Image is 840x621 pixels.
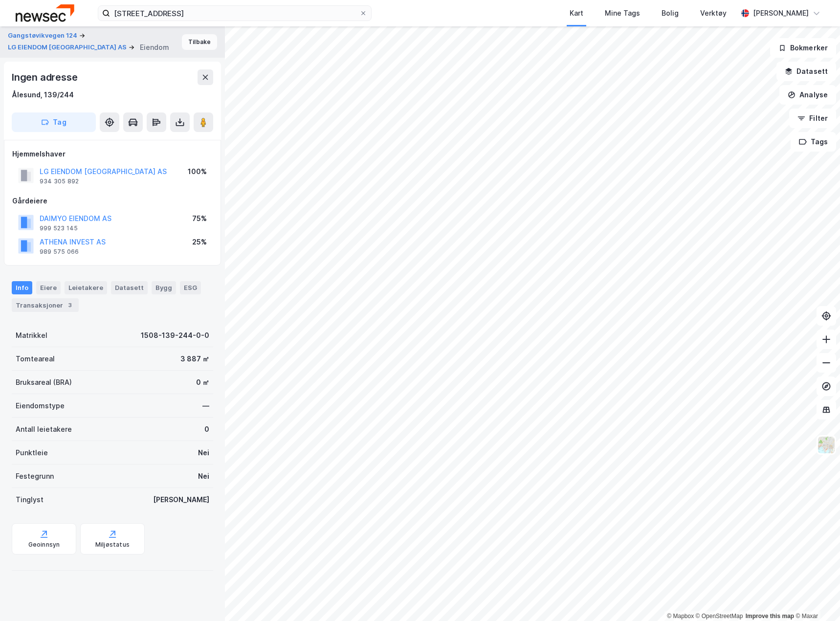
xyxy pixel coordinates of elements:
[776,62,836,81] button: Datasett
[40,224,78,232] div: 999 523 145
[12,112,96,132] button: Tag
[36,281,61,294] div: Eiere
[192,213,207,224] div: 75%
[696,613,743,620] a: OpenStreetMap
[570,7,583,19] div: Kart
[182,34,217,50] button: Tilbake
[700,7,727,19] div: Verktøy
[16,494,44,506] div: Tinglyst
[95,541,130,549] div: Miljøstatus
[12,148,213,160] div: Hjemmelshaver
[791,132,836,152] button: Tags
[16,4,74,22] img: newsec-logo.f6e21ccffca1b3a03d2d.png
[662,7,679,19] div: Bolig
[180,353,209,365] div: 3 887 ㎡
[12,89,74,101] div: Ålesund, 139/244
[140,42,169,53] div: Eiendom
[8,31,79,41] button: Gangstøvikvegen 124
[667,613,694,620] a: Mapbox
[12,69,79,85] div: Ingen adresse
[16,470,54,482] div: Festegrunn
[198,447,209,459] div: Nei
[817,436,836,454] img: Z
[791,574,840,621] iframe: Chat Widget
[198,470,209,482] div: Nei
[65,300,75,310] div: 3
[12,298,79,312] div: Transaksjoner
[12,281,32,294] div: Info
[110,6,359,21] input: Søk på adresse, matrikkel, gårdeiere, leietakere eller personer
[16,447,48,459] div: Punktleie
[16,400,65,412] div: Eiendomstype
[16,353,55,365] div: Tomteareal
[779,85,836,105] button: Analyse
[152,281,176,294] div: Bygg
[204,423,209,435] div: 0
[16,330,47,341] div: Matrikkel
[153,494,209,506] div: [PERSON_NAME]
[12,195,213,207] div: Gårdeiere
[40,177,79,185] div: 934 305 892
[40,248,79,256] div: 989 575 066
[192,236,207,248] div: 25%
[8,43,129,52] button: LG EIENDOM [GEOGRAPHIC_DATA] AS
[770,38,836,58] button: Bokmerker
[188,166,207,177] div: 100%
[141,330,209,341] div: 1508-139-244-0-0
[180,281,201,294] div: ESG
[16,423,72,435] div: Antall leietakere
[28,541,60,549] div: Geoinnsyn
[789,109,836,128] button: Filter
[202,400,209,412] div: —
[605,7,640,19] div: Mine Tags
[746,613,794,620] a: Improve this map
[65,281,107,294] div: Leietakere
[16,377,72,388] div: Bruksareal (BRA)
[753,7,809,19] div: [PERSON_NAME]
[196,377,209,388] div: 0 ㎡
[111,281,148,294] div: Datasett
